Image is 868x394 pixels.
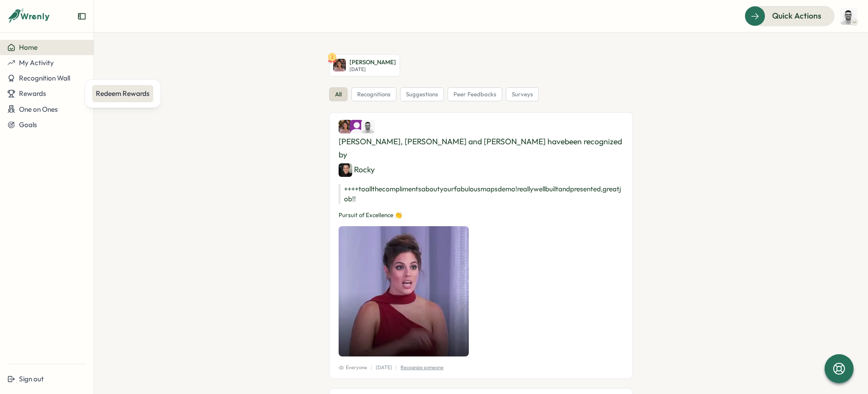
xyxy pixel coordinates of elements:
[19,58,54,67] span: My Activity
[329,54,400,76] a: 2Shreya Chatterjee[PERSON_NAME][DATE]
[331,54,334,60] text: 2
[339,120,352,133] img: Shreya Chatterjee
[745,6,835,26] button: Quick Actions
[339,211,623,219] p: Pursuit of Excellence 👏
[19,89,46,98] span: Rewards
[339,120,623,176] div: [PERSON_NAME], [PERSON_NAME] and [PERSON_NAME] have been recognized by
[350,120,363,133] img: Tallulah Kay
[19,43,38,52] span: Home
[339,226,469,356] img: Recognition Image
[19,74,70,82] span: Recognition Wall
[96,89,150,99] div: Redeem Rewards
[772,10,821,22] span: Quick Actions
[406,90,438,99] span: suggestions
[339,163,375,177] div: Rocky
[339,184,623,204] p: ++++ to all the compliments about your fabulous maps demo! really well built and presented, great...
[19,375,44,383] span: Sign out
[453,90,496,99] span: peer feedbacks
[333,59,346,71] img: Shreya Chatterjee
[401,364,443,371] p: Recognize someone
[840,8,857,25] img: Kyle Peterson
[335,90,342,99] span: all
[19,105,58,114] span: One on Ones
[376,364,392,371] p: [DATE]
[371,364,372,371] p: |
[357,90,391,99] span: recognitions
[512,90,533,99] span: surveys
[77,12,86,21] button: Expand sidebar
[349,58,396,66] p: [PERSON_NAME]
[339,163,352,177] img: Rocky Fine
[396,364,397,371] p: |
[339,364,367,371] span: Everyone
[19,120,37,129] span: Goals
[361,120,375,133] img: Kyle Peterson
[92,85,153,102] a: Redeem Rewards
[349,66,396,72] p: [DATE]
